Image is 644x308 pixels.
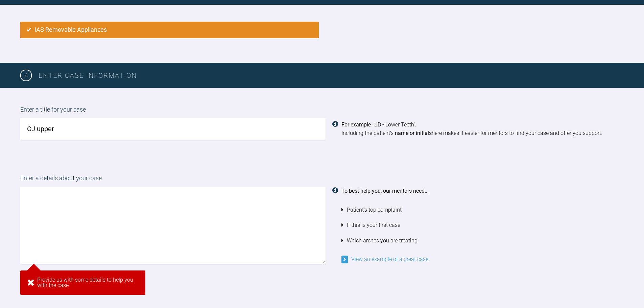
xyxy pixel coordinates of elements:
div: Provide us with some details to help you with the case [20,270,145,295]
label: IAS Removable Appliances [20,22,319,38]
a: View an example of a great case [341,256,428,262]
label: Enter a title for your case [20,105,624,118]
strong: name or initials [395,130,432,136]
span: 4 [20,70,32,81]
strong: To best help you, our mentors need... [341,188,429,194]
li: Which arches you are treating [341,233,624,248]
label: Enter a details about your case [20,173,624,187]
li: Patient's top complaint [341,202,624,218]
h3: Enter case information [39,70,624,81]
li: If this is your first case [341,217,624,233]
strong: For example - [341,121,374,128]
input: JD - Lower Teeth [20,118,326,140]
div: 'JD - Lower Teeth'. Including the patient's here makes it easier for mentors to find your case an... [341,120,624,138]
